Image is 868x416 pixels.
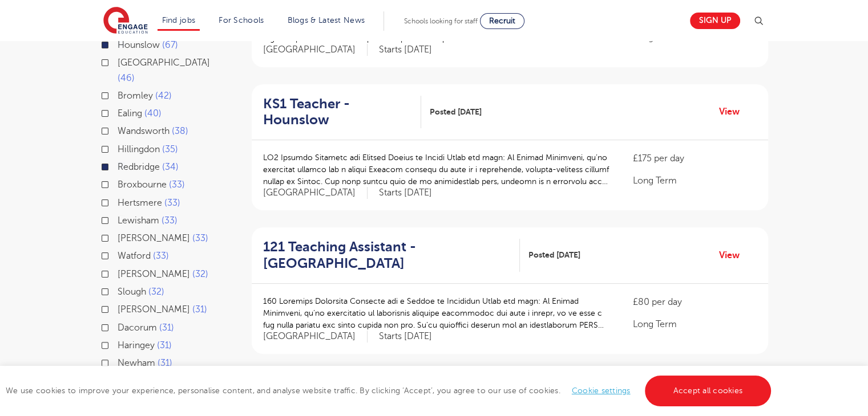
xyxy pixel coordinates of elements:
[118,358,155,368] span: Newham
[158,358,172,368] span: 31
[162,215,177,226] span: 33
[118,40,160,50] span: Hounslow
[118,108,142,119] span: Ealing
[118,40,125,47] input: Hounslow 67
[118,91,153,101] span: Bromley
[118,198,125,205] input: Hertsmere 33
[404,17,478,25] span: Schools looking for staff
[633,317,756,331] p: Long Term
[528,249,580,261] span: Posted [DATE]
[379,44,432,56] p: Starts [DATE]
[263,295,611,331] p: 160 Loremips Dolorsita Consecte adi e Seddoe te Incididun Utlab etd magn: Al Enimad Minimveni, qu...
[144,108,162,119] span: 40
[690,13,740,29] a: Sign up
[288,16,365,25] a: Blogs & Latest News
[157,340,172,350] span: 31
[118,108,125,116] input: Ealing 40
[118,180,125,187] input: Broxbourne 33
[118,58,210,68] span: [GEOGRAPHIC_DATA]
[162,40,178,50] span: 67
[118,304,190,315] span: [PERSON_NAME]
[159,323,174,333] span: 31
[118,162,160,172] span: Redbridge
[633,295,756,309] p: £80 per day
[162,144,178,154] span: 35
[645,376,772,406] a: Accept all cookies
[118,215,159,226] span: Lewisham
[118,126,169,136] span: Wandsworth
[118,287,146,297] span: Slough
[489,17,515,25] span: Recruit
[118,58,125,65] input: [GEOGRAPHIC_DATA] 46
[263,96,412,129] h2: KS1 Teacher - Hounslow
[118,340,125,348] input: Haringey 31
[480,13,524,29] a: Recruit
[379,187,432,199] p: Starts [DATE]
[118,340,155,350] span: Haringey
[118,162,125,169] input: Redbridge 34
[118,91,125,98] input: Bromley 42
[263,239,511,272] h2: 121 Teaching Assistant - [GEOGRAPHIC_DATA]
[118,304,125,312] input: [PERSON_NAME] 31
[153,251,169,261] span: 33
[118,269,125,276] input: [PERSON_NAME] 32
[118,180,167,190] span: Broxbourne
[118,233,190,243] span: [PERSON_NAME]
[430,106,482,118] span: Posted [DATE]
[118,323,157,333] span: Dacorum
[118,251,151,261] span: Watford
[155,91,172,101] span: 42
[192,304,207,315] span: 31
[118,251,125,258] input: Watford 33
[6,386,774,395] span: We use cookies to improve your experience, personalise content, and analyse website traffic. By c...
[162,16,196,25] a: Find jobs
[118,198,162,208] span: Hertsmere
[719,248,748,263] a: View
[633,174,756,187] p: Long Term
[118,287,125,294] input: Slough 32
[192,269,208,279] span: 32
[633,152,756,165] p: £175 per day
[192,233,208,243] span: 33
[118,269,190,279] span: [PERSON_NAME]
[172,126,188,136] span: 38
[572,386,631,395] a: Cookie settings
[263,96,421,129] a: KS1 Teacher - Hounslow
[118,73,135,83] span: 46
[263,331,368,342] span: [GEOGRAPHIC_DATA]
[118,233,125,240] input: [PERSON_NAME] 33
[164,198,180,208] span: 33
[103,7,148,35] img: Engage Education
[118,323,125,330] input: Dacorum 31
[263,44,368,56] span: [GEOGRAPHIC_DATA]
[719,104,748,119] a: View
[118,126,125,133] input: Wandsworth 38
[169,180,185,190] span: 33
[118,144,160,154] span: Hillingdon
[118,358,125,365] input: Newham 31
[118,215,125,223] input: Lewisham 33
[162,162,179,172] span: 34
[148,287,164,297] span: 32
[263,152,611,187] p: LO2 Ipsumdo Sitametc adi Elitsed Doeius te Incidi Utlab etd magn: Al Enimad Minimveni, qu’no exer...
[379,331,432,342] p: Starts [DATE]
[263,187,368,199] span: [GEOGRAPHIC_DATA]
[118,144,125,152] input: Hillingdon 35
[263,239,520,272] a: 121 Teaching Assistant - [GEOGRAPHIC_DATA]
[219,16,264,25] a: For Schools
